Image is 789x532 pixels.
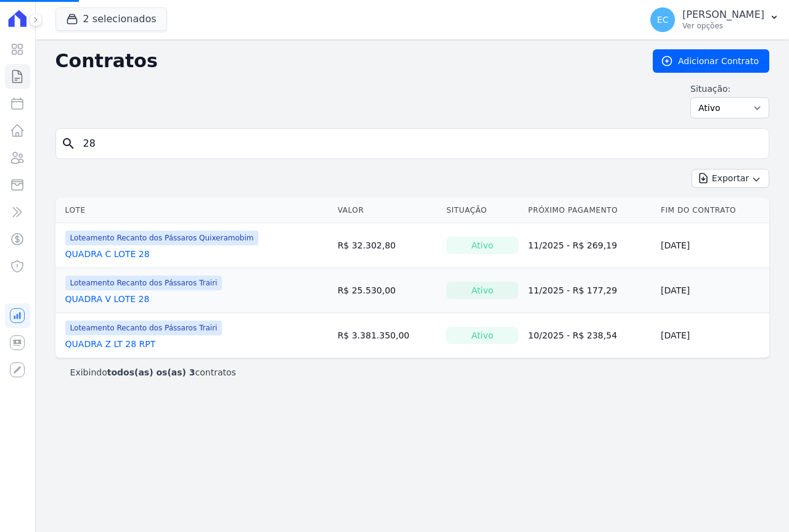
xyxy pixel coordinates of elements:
button: Exportar [692,169,769,188]
td: R$ 32.302,80 [333,223,442,268]
th: Lote [55,198,333,223]
i: search [61,136,76,151]
label: Situação: [690,83,769,95]
p: Ver opções [682,21,764,31]
td: R$ 25.530,00 [333,268,442,313]
a: 11/2025 - R$ 269,19 [528,240,617,250]
input: Buscar por nome do lote [76,131,764,156]
button: 2 selecionados [55,7,167,31]
a: Adicionar Contrato [653,49,769,73]
span: Loteamento Recanto dos Pássaros Trairi [65,276,223,290]
a: 10/2025 - R$ 238,54 [528,330,617,340]
th: Próximo Pagamento [523,198,656,223]
th: Situação [441,198,523,223]
b: todos(as) os(as) 3 [107,367,195,377]
a: QUADRA Z LT 28 RPT [65,338,156,350]
span: Loteamento Recanto dos Pássaros Trairi [65,321,223,335]
td: [DATE] [656,268,769,313]
h2: Contratos [55,50,633,72]
td: [DATE] [656,313,769,358]
td: R$ 3.381.350,00 [333,313,442,358]
span: EC [657,15,669,24]
button: EC [PERSON_NAME] Ver opções [640,2,789,37]
a: 11/2025 - R$ 177,29 [528,285,617,295]
th: Valor [333,198,442,223]
div: Ativo [446,282,518,299]
div: Ativo [446,327,518,344]
span: Loteamento Recanto dos Pássaros Quixeramobim [65,231,259,245]
th: Fim do Contrato [656,198,769,223]
td: [DATE] [656,223,769,268]
a: QUADRA V LOTE 28 [65,293,150,305]
p: Exibindo contratos [70,366,236,379]
a: QUADRA C LOTE 28 [65,248,150,260]
p: [PERSON_NAME] [682,9,764,21]
div: Ativo [446,237,518,254]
